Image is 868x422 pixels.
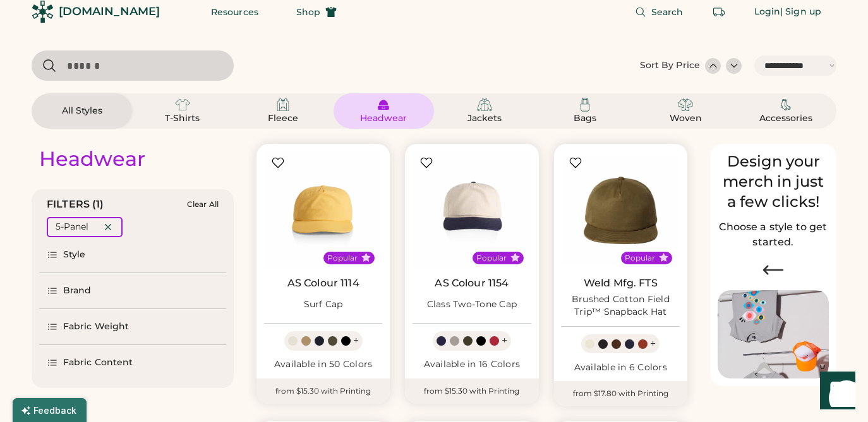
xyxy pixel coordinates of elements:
div: Fabric Content [63,356,133,369]
div: [DOMAIN_NAME] [59,4,160,20]
div: Bags [557,112,613,125]
div: Sort By Price [640,59,700,72]
a: AS Colour 1154 [435,277,509,290]
div: Accessories [757,112,814,125]
img: Fleece Icon [275,97,291,112]
div: Available in 16 Colors [413,358,531,371]
div: Jackets [456,112,513,125]
div: Fleece [255,112,311,125]
iframe: Front Chat [808,365,862,419]
div: Brand [63,284,92,297]
div: Clear All [187,200,219,209]
div: Fabric Weight [63,320,129,333]
h2: Choose a style to get started. [718,220,829,250]
div: FILTERS (1) [47,197,104,212]
div: + [502,334,507,348]
img: Rendered Logo - Screens [32,1,54,23]
img: Bags Icon [577,97,593,112]
div: | Sign up [780,6,821,18]
div: Design your merch in just a few clicks! [718,151,829,212]
div: Brushed Cotton Field Trip™ Snapback Hat [562,293,680,319]
img: Weld Mfg. FTS Brushed Cotton Field Trip™ Snapback Hat [562,151,680,269]
div: Popular [327,253,358,263]
div: Woven [657,112,714,125]
a: Weld Mfg. FTS [584,277,658,290]
img: Woven Icon [678,97,693,112]
div: Popular [625,253,655,263]
div: Class Two-Tone Cap [427,298,517,311]
img: Jackets Icon [477,97,492,112]
div: + [353,334,359,348]
img: T-Shirts Icon [175,97,190,112]
span: Search [651,8,684,16]
div: Available in 6 Colors [562,361,680,374]
button: Popular Style [659,253,668,262]
div: + [650,337,656,351]
div: from $15.30 with Printing [405,378,538,404]
img: AS Colour 1114 Surf Cap [264,151,382,269]
div: Style [63,249,86,261]
img: Accessories Icon [778,97,793,112]
button: Popular Style [510,253,520,262]
div: T-Shirts [154,112,211,125]
div: from $17.80 with Printing [554,381,687,406]
span: Shop [296,8,320,16]
button: Popular Style [361,253,371,262]
a: AS Colour 1114 [287,277,359,290]
div: Surf Cap [304,298,343,311]
div: 5-Panel [56,221,88,233]
div: All Styles [54,105,111,117]
div: Headwear [355,112,412,125]
div: Popular [476,253,507,263]
div: from $15.30 with Printing [256,378,390,404]
div: Available in 50 Colors [264,358,382,371]
img: AS Colour 1154 Class Two-Tone Cap [413,151,531,269]
div: Login [754,6,781,18]
div: Headwear [39,146,145,172]
img: Headwear Icon [376,97,391,112]
img: Image of Lisa Congdon Eye Print on T-Shirt and Hat [718,290,829,379]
